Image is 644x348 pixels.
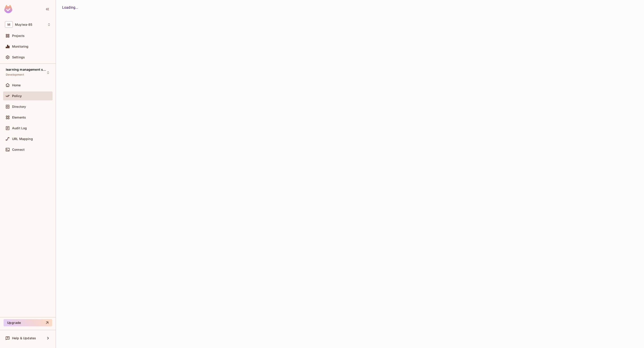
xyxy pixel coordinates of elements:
span: Monitoring [12,45,29,48]
img: SReyMgAAAABJRU5ErkJggg== [4,5,12,13]
span: Policy [12,94,22,98]
span: Connect [12,148,25,151]
span: Home [12,83,21,87]
span: Elements [12,116,26,119]
span: Help & Updates [12,336,36,340]
span: learning management system [6,68,46,71]
span: URL Mapping [12,137,33,141]
span: Workspace: Muyiwa-85 [15,23,32,26]
button: Upgrade [4,319,52,326]
span: Directory [12,105,26,108]
div: Loading... [62,5,638,10]
span: M [5,21,13,28]
span: Projects [12,34,25,38]
span: Settings [12,55,25,59]
span: Development [6,73,24,76]
span: Audit Log [12,126,27,130]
